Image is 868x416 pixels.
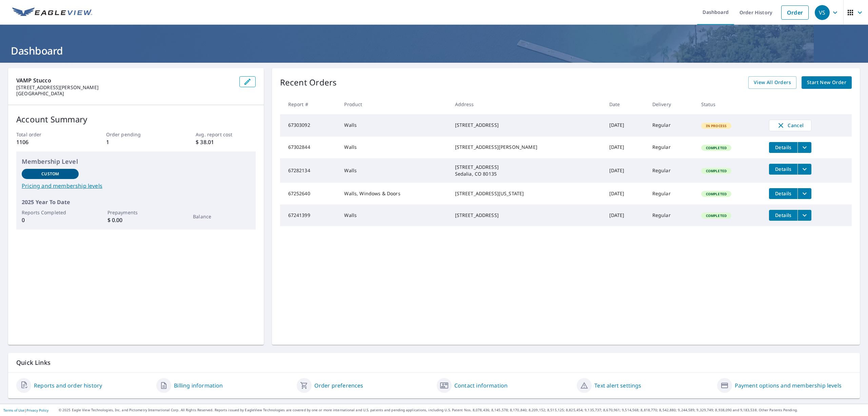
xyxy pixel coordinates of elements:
td: [DATE] [604,137,647,158]
div: [STREET_ADDRESS] Sedalia, CO 80135 [455,164,598,177]
td: [DATE] [604,204,647,226]
span: Completed [702,145,731,150]
a: Order [781,5,809,20]
p: 1106 [16,138,76,146]
p: 0 [22,216,79,224]
th: Delivery [647,94,696,114]
td: Regular [647,158,696,183]
button: detailsBtn-67302844 [769,142,797,153]
th: Report # [280,94,339,114]
span: Start New Order [807,78,846,87]
span: Completed [702,192,731,196]
p: 2025 Year To Date [22,198,250,206]
button: Cancel [769,120,811,131]
td: Walls [339,114,449,137]
p: Avg. report cost [196,131,255,138]
div: VS [815,5,830,20]
h1: Dashboard [8,44,860,58]
a: Text alert settings [594,381,641,390]
p: © 2025 Eagle View Technologies, Inc. and Pictometry International Corp. All Rights Reserved. Repo... [59,408,865,413]
span: Details [773,166,793,172]
p: Prepayments [107,209,164,216]
td: Walls [339,158,449,183]
p: Balance [193,213,250,220]
button: detailsBtn-67252640 [769,188,797,199]
div: [STREET_ADDRESS] [455,122,598,128]
td: Regular [647,183,696,204]
p: $ 0.00 [107,216,164,224]
td: Regular [647,114,696,137]
p: | [3,408,48,412]
td: 67282134 [280,158,339,183]
a: Reports and order history [34,381,102,390]
a: Contact information [454,381,508,390]
div: [STREET_ADDRESS] [455,212,598,219]
p: Quick Links [16,358,852,367]
a: Order preferences [314,381,363,390]
td: 67241399 [280,204,339,226]
td: Regular [647,204,696,226]
button: detailsBtn-67241399 [769,210,797,221]
td: [DATE] [604,114,647,137]
a: Payment options and membership levels [735,381,842,390]
span: Details [773,144,793,151]
p: Custom [41,171,59,177]
a: View All Orders [748,76,796,89]
p: Order pending [106,131,166,138]
p: Account Summary [16,113,256,125]
button: detailsBtn-67282134 [769,164,797,175]
div: [STREET_ADDRESS][PERSON_NAME] [455,144,598,151]
p: $ 38.01 [196,138,255,146]
p: Membership Level [22,157,250,166]
img: EV Logo [12,7,92,18]
td: Walls, Windows & Doors [339,183,449,204]
p: Recent Orders [280,76,337,89]
th: Status [696,94,764,114]
a: Privacy Policy [26,408,48,413]
p: Total order [16,131,76,138]
p: VAMP Stucco [16,76,234,84]
th: Address [450,94,604,114]
p: 1 [106,138,166,146]
button: filesDropdownBtn-67252640 [797,188,811,199]
button: filesDropdownBtn-67302844 [797,142,811,153]
td: [DATE] [604,183,647,204]
span: Cancel [776,121,804,130]
p: Reports Completed [22,209,79,216]
td: [DATE] [604,158,647,183]
td: Walls [339,137,449,158]
span: Details [773,190,793,197]
td: Regular [647,137,696,158]
span: Completed [702,169,731,173]
th: Product [339,94,449,114]
a: Start New Order [802,76,852,89]
a: Billing information [174,381,223,390]
td: 67252640 [280,183,339,204]
span: View All Orders [754,78,791,87]
td: 67303092 [280,114,339,137]
span: In Process [702,123,731,128]
p: [STREET_ADDRESS][PERSON_NAME] [16,84,234,91]
td: 67302844 [280,137,339,158]
span: Completed [702,213,731,218]
td: Walls [339,204,449,226]
p: [GEOGRAPHIC_DATA] [16,91,234,97]
span: Details [773,212,793,218]
th: Date [604,94,647,114]
a: Terms of Use [3,408,24,413]
div: [STREET_ADDRESS][US_STATE] [455,190,598,197]
a: Pricing and membership levels [22,182,250,190]
button: filesDropdownBtn-67241399 [797,210,811,221]
button: filesDropdownBtn-67282134 [797,164,811,175]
